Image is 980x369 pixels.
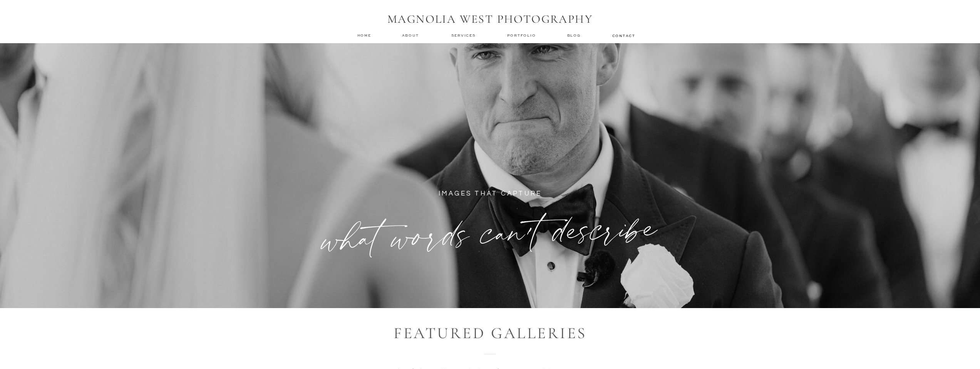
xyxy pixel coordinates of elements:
[507,33,538,38] a: Portfolio
[451,33,477,38] a: services
[313,205,668,257] h1: what words can't describe
[402,33,421,38] a: about
[612,33,635,38] a: contact
[382,12,598,27] h1: MAGNOLIA WEST PHOTOGRAPHY
[340,323,640,337] h2: featured galleries
[379,188,602,205] p: IMAGES THAT CAPTURE
[357,33,372,38] a: home
[567,33,583,38] a: Blog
